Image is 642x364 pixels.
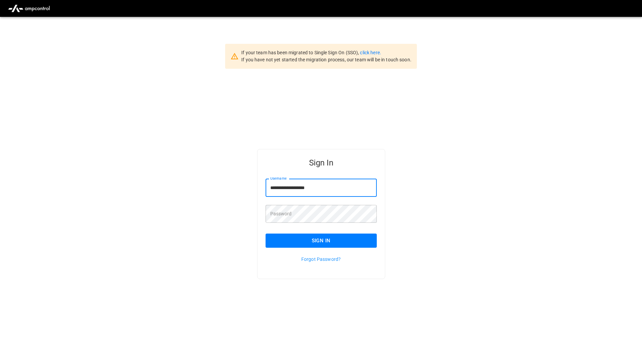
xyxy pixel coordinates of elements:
span: If you have not yet started the migration process, our team will be in touch soon. [241,57,411,62]
img: ampcontrol.io logo [5,2,53,15]
h5: Sign In [266,157,377,168]
label: Username [270,176,286,181]
a: click here. [360,50,381,55]
p: Forgot Password? [266,256,377,263]
button: Sign In [266,234,377,248]
span: If your team has been migrated to Single Sign On (SSO), [241,50,360,55]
